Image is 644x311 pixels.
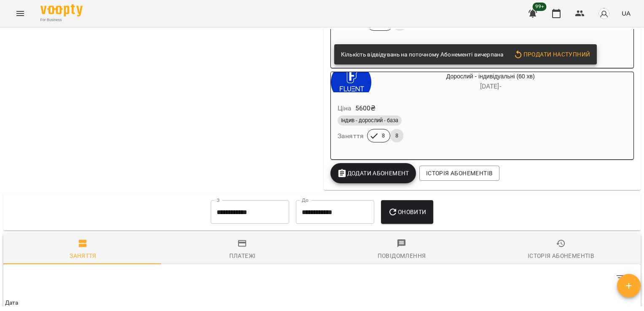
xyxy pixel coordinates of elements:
[378,251,426,261] div: Повідомлення
[331,72,609,153] button: Дорослий - індивідуальні (60 хв)[DATE]- Ціна5600₴Індив - дорослий - базаЗаняття88
[331,72,371,92] div: Дорослий - індивідуальні (60 хв)
[5,298,19,308] div: Дата
[426,168,493,178] span: Історія абонементів
[338,102,352,114] h6: Ціна
[371,72,609,92] div: Дорослий - індивідуальні (60 хв)
[338,117,402,124] span: Індив - дорослий - база
[480,82,501,90] span: [DATE] -
[513,49,590,59] span: Продати наступний
[40,17,83,23] span: For Business
[598,8,610,19] img: avatar_s.png
[338,130,364,142] h6: Заняття
[229,251,256,261] div: Платежі
[388,207,426,217] span: Оновити
[618,5,634,21] button: UA
[419,166,499,181] button: Історія абонементів
[3,264,641,291] div: Table Toolbar
[330,163,416,183] button: Додати Абонемент
[610,268,631,288] button: Фільтр
[355,103,376,113] p: 5600 ₴
[341,47,503,62] div: Кількість відвідувань на поточному Абонементі вичерпана
[381,200,433,224] button: Оновити
[622,9,631,18] span: UA
[533,3,547,11] span: 99+
[5,298,639,308] span: Дата
[5,298,19,308] div: Sort
[377,132,390,139] span: 8
[510,47,593,62] button: Продати наступний
[528,251,594,261] div: Історія абонементів
[40,4,83,16] img: Voopty Logo
[70,251,97,261] div: Заняття
[390,132,403,139] span: 8
[337,168,409,178] span: Додати Абонемент
[10,3,30,24] button: Menu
